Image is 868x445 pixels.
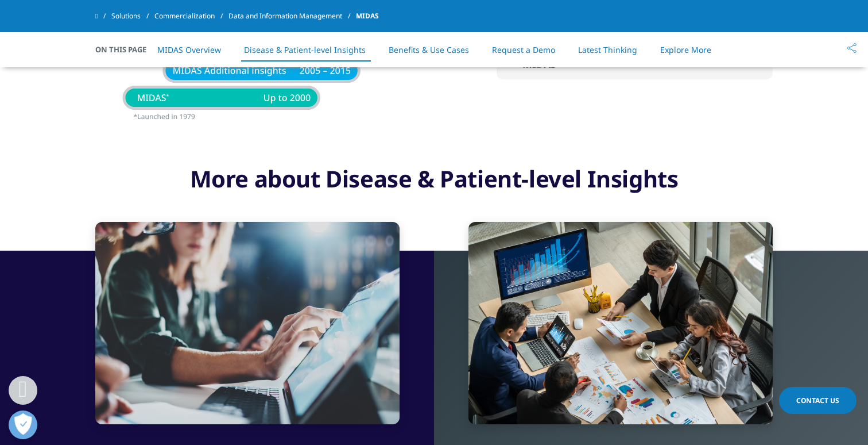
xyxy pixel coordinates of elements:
span: MIDAS [356,6,379,26]
a: Commercialization [154,6,228,26]
span: Contact Us [796,396,839,405]
a: Solutions [111,6,154,26]
a: Explore More [660,44,711,55]
a: Latest Thinking [578,44,637,55]
a: MIDAS Overview [157,44,221,55]
a: Request a Demo [492,44,555,55]
h2: More about Disease & Patient-level Insights [9,164,859,193]
a: Disease & Patient-level Insights [244,44,366,55]
span: On This Page [95,44,158,55]
a: Contact Us [779,387,857,414]
a: Data and Information Management [228,6,356,26]
button: Open Preferences [9,411,37,439]
a: Benefits & Use Cases [389,44,469,55]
